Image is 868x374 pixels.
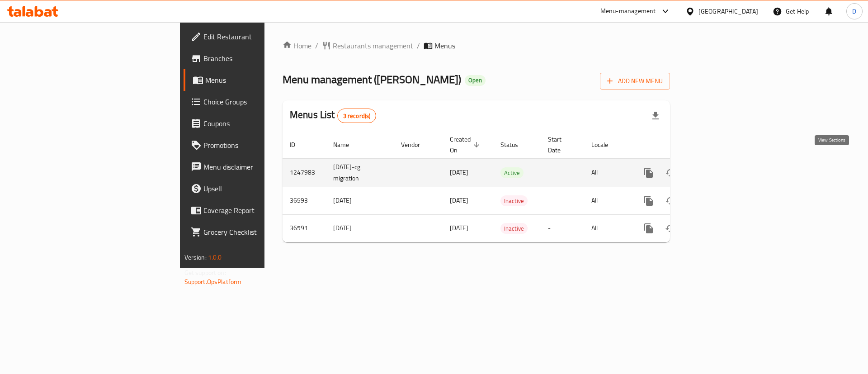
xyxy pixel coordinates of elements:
td: All [584,158,631,187]
button: Change Status [660,218,681,239]
span: Upsell [203,183,318,194]
span: Start Date [548,134,573,156]
button: Change Status [660,190,681,212]
span: Menus [434,40,455,51]
span: Status [500,139,530,150]
span: Grocery Checklist [203,227,318,237]
a: Coupons [184,113,325,134]
span: Promotions [203,140,318,151]
td: All [584,214,631,242]
span: Branches [203,53,318,64]
span: Locale [591,139,620,150]
button: more [638,218,660,239]
span: Name [333,139,361,150]
li: / [417,40,420,51]
button: more [638,162,660,184]
a: Branches [184,47,325,69]
span: Created On [450,134,482,156]
td: - [541,158,584,187]
span: Choice Groups [203,96,318,107]
span: Inactive [500,196,528,206]
td: [DATE] [326,214,394,242]
a: Menus [184,69,325,91]
td: [DATE] [326,187,394,214]
div: Menu-management [600,6,656,17]
span: Version: [184,251,207,263]
a: Coverage Report [184,199,325,221]
a: Choice Groups [184,91,325,113]
span: Menus [205,75,318,85]
a: Grocery Checklist [184,221,325,243]
span: Restaurants management [333,40,413,51]
td: - [541,214,584,242]
td: - [541,187,584,214]
span: Coupons [203,118,318,129]
a: Menu disclaimer [184,156,325,178]
td: [DATE]-cg migration [326,158,394,187]
div: Active [500,167,524,178]
button: Add New Menu [600,73,670,90]
span: D [852,6,856,16]
span: Menu disclaimer [203,161,318,172]
h2: Menus List [290,108,376,123]
table: enhanced table [283,131,732,242]
span: Add New Menu [607,76,663,87]
span: [DATE] [450,222,468,234]
button: more [638,190,660,212]
span: [DATE] [450,166,468,178]
button: Change Status [660,162,681,184]
td: All [584,187,631,214]
div: Export file [645,105,666,127]
span: Coverage Report [203,205,318,216]
span: [DATE] [450,194,468,206]
span: Active [500,168,524,178]
span: Edit Restaurant [203,31,318,42]
span: 3 record(s) [338,112,376,120]
span: Inactive [500,223,528,234]
th: Actions [631,131,732,159]
div: Open [465,75,486,86]
a: Restaurants management [322,40,413,51]
span: Get support on: [184,267,226,279]
span: Open [465,76,486,84]
div: [GEOGRAPHIC_DATA] [698,6,758,16]
div: Total records count [337,109,377,123]
span: Vendor [401,139,432,150]
span: 1.0.0 [208,251,222,263]
a: Promotions [184,134,325,156]
nav: breadcrumb [283,40,670,51]
span: Menu management ( [PERSON_NAME] ) [283,69,461,90]
a: Edit Restaurant [184,26,325,47]
span: ID [290,139,307,150]
a: Support.OpsPlatform [184,276,242,288]
a: Upsell [184,178,325,199]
